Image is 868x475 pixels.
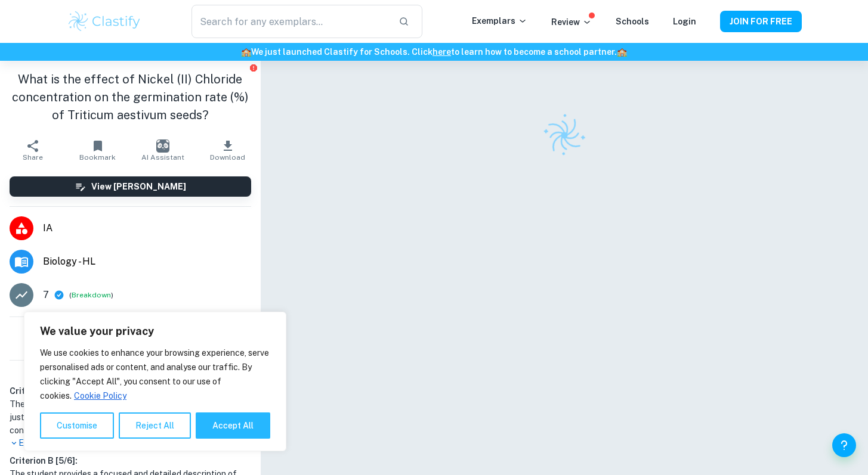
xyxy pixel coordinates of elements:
[119,412,191,439] button: Reject All
[10,384,251,398] h6: Criterion A [ 2 / 2 ]:
[43,254,251,269] span: Biology - HL
[130,134,195,167] button: AI Assistant
[10,398,251,437] h1: The student's choice of topic and research question is well-justified, as they provide a global c...
[832,433,856,457] button: Help and Feedback
[79,153,116,162] span: Bookmark
[72,290,111,300] button: Breakdown
[196,412,270,439] button: Accept All
[249,63,258,72] button: Report issue
[43,288,49,302] p: 7
[5,365,256,380] h6: Examiner's summary
[616,17,649,26] a: Schools
[10,70,251,124] h1: What is the effect of Nickel (II) Chloride concentration on the germination rate (%) of Triticum ...
[10,176,251,197] button: View [PERSON_NAME]
[156,139,169,153] img: AI Assistant
[40,324,270,339] p: We value your privacy
[2,45,866,58] h6: We just launched Clastify for Schools. Click to learn how to become a school partner.
[40,412,114,439] button: Customise
[10,454,251,467] h6: Criterion B [ 5 / 6 ]:
[91,180,186,193] h6: View [PERSON_NAME]
[433,47,451,57] a: here
[69,290,113,301] span: ( )
[673,17,696,26] a: Login
[43,221,251,235] span: IA
[73,390,127,401] a: Cookie Policy
[195,134,260,167] button: Download
[141,153,184,162] span: AI Assistant
[720,11,802,32] button: JOIN FOR FREE
[40,346,270,403] p: We use cookies to enhance your browsing experience, serve personalised ads or content, and analys...
[535,106,594,165] img: Clastify logo
[241,47,251,57] span: 🏫
[191,5,388,38] input: Search for any exemplars...
[23,153,43,162] span: Share
[210,153,245,162] span: Download
[65,134,130,167] button: Bookmark
[551,15,592,29] p: Review
[617,47,627,57] span: 🏫
[472,14,527,27] p: Exemplars
[67,10,143,33] img: Clastify logo
[10,437,251,449] p: Expand
[24,312,286,451] div: We value your privacy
